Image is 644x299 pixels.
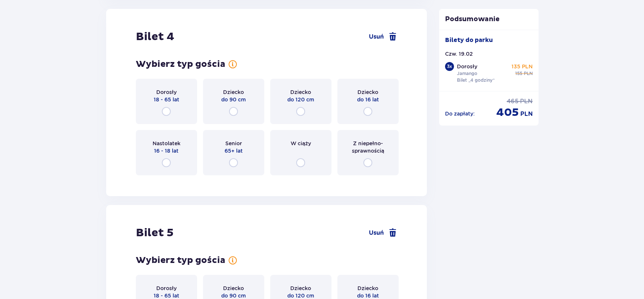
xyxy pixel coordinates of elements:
[223,285,244,292] span: Dziecko
[445,110,475,117] p: Do zapłaty :
[136,30,174,44] h2: Bilet 4
[369,229,384,237] span: Usuń
[520,110,533,118] span: PLN
[445,50,473,58] p: Czw. 19.02
[369,228,397,237] a: Usuń
[290,88,311,96] span: Dziecko
[457,63,477,70] p: Dorosły
[507,97,519,105] span: 465
[524,70,533,77] span: PLN
[221,96,246,103] span: do 90 cm
[154,96,179,103] span: 18 - 65 lat
[136,226,174,240] h2: Bilet 5
[520,97,533,105] span: PLN
[369,32,397,41] a: Usuń
[515,70,522,77] span: 155
[156,285,177,292] span: Dorosły
[154,147,179,155] span: 16 - 18 lat
[156,88,177,96] span: Dorosły
[153,140,180,147] span: Nastolatek
[496,105,519,120] span: 405
[136,59,225,70] h3: Wybierz typ gościa
[445,62,454,71] div: 3 x
[223,88,244,96] span: Dziecko
[369,33,384,41] span: Usuń
[439,15,539,24] p: Podsumowanie
[225,140,242,147] span: Senior
[291,140,311,147] span: W ciąży
[287,96,314,103] span: do 120 cm
[225,147,243,155] span: 65+ lat
[457,70,477,77] p: Jamango
[290,285,311,292] span: Dziecko
[136,255,225,266] h3: Wybierz typ gościa
[344,140,392,155] span: Z niepełno­sprawnością
[357,88,378,96] span: Dziecko
[457,77,495,84] p: Bilet „4 godziny”
[511,63,533,70] p: 135 PLN
[357,96,379,103] span: do 16 lat
[357,285,378,292] span: Dziecko
[445,36,493,44] p: Bilety do parku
